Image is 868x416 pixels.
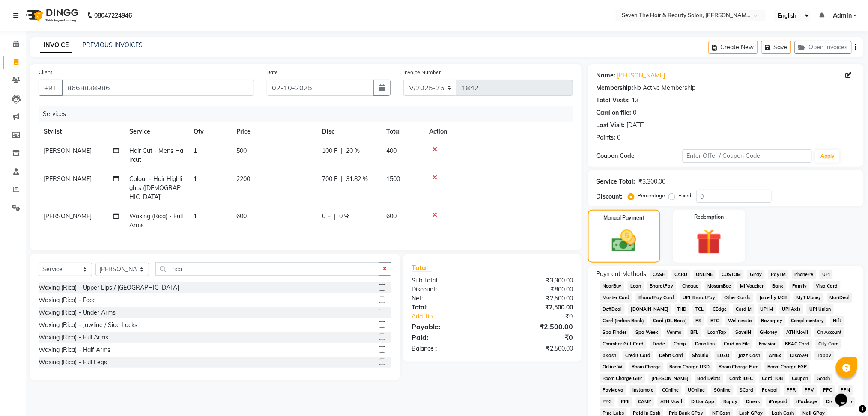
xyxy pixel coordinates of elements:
span: MyT Money [794,293,824,303]
span: UPI Axis [779,304,803,314]
span: Donation [692,339,718,349]
span: 0 % [339,212,349,221]
span: BharatPay Card [636,293,677,303]
span: Family [790,281,810,291]
div: Waxing (Rica) - Face [39,296,96,305]
span: On Account [814,327,844,337]
div: Membership: [597,83,634,92]
span: Bad Debts [695,374,724,383]
span: Cheque [680,281,701,291]
span: 600 [236,212,247,220]
span: ONLINE [694,270,716,279]
th: Action [424,122,573,141]
button: +91 [39,80,63,96]
span: Room Charge EGP [765,362,810,372]
span: Spa Finder [600,327,629,337]
th: Price [231,122,317,141]
div: Discount: [597,192,623,201]
div: Service Total: [597,177,635,186]
input: Search or Scan [155,262,379,276]
div: ₹3,300.00 [639,177,666,186]
div: Waxing (Rica) - Upper Lips / [GEOGRAPHIC_DATA] [39,283,179,292]
label: Percentage [638,192,665,199]
span: 400 [386,147,397,155]
label: Manual Payment [603,214,644,222]
div: Total Visits: [597,96,630,105]
label: Fixed [679,192,692,199]
span: [PERSON_NAME] [44,175,92,183]
span: UPI Union [807,304,834,314]
button: Create New [709,41,758,54]
span: RS [693,316,705,326]
span: Complimentary [789,316,827,326]
div: Card on file: [597,108,632,117]
label: Redemption [694,213,724,221]
div: ₹2,500.00 [492,321,579,332]
img: _gift.svg [689,226,730,258]
div: Services [39,106,579,122]
div: ₹2,500.00 [492,344,579,353]
span: [PERSON_NAME] [649,374,692,383]
span: MariDeal [827,293,853,303]
span: BTC [708,316,722,326]
span: UPI BharatPay [680,293,719,303]
div: Waxing (Rica) - Under Arms [39,308,116,317]
span: PPG [600,397,615,407]
span: Loan [628,281,644,291]
span: Diners [744,397,763,407]
span: | [334,212,336,221]
div: Total: [406,303,492,312]
span: City Card [816,339,842,349]
label: Date [267,68,278,76]
span: Rupay [721,397,740,407]
div: 13 [632,96,639,105]
a: Add Tip [406,312,507,321]
span: 0 F [322,212,331,221]
span: 700 F [322,175,337,184]
span: PayTM [768,270,789,279]
button: Save [761,41,791,54]
div: Payable: [406,321,492,332]
span: Discover [787,351,811,360]
div: Discount: [406,285,492,294]
span: Hair Cut - Mens Haircut [129,147,183,163]
span: Admin [833,11,852,20]
span: Card: IOB [759,374,786,383]
span: 1 [194,175,197,183]
a: INVOICE [40,38,72,53]
span: SaveIN [733,327,754,337]
span: BFL [688,327,701,337]
span: MosamBee [705,281,734,291]
span: Coupon [789,374,811,383]
span: PPR [784,385,799,395]
span: Debit Card [657,351,686,360]
span: 2200 [236,175,250,183]
span: Card (DL Bank) [650,316,690,326]
span: Total [412,263,432,272]
span: Instamojo [630,385,656,395]
span: COnline [660,385,682,395]
th: Qty [188,122,231,141]
th: Total [381,122,424,141]
span: 1 [194,212,197,220]
label: Client [39,68,52,76]
span: Room Charge GBP [600,374,645,383]
span: District App [823,397,855,407]
span: PayMaya [600,385,626,395]
span: Room Charge [629,362,664,372]
span: Paypal [760,385,781,395]
a: PREVIOUS INVOICES [82,41,143,49]
span: LUZO [715,351,732,360]
div: Waxing (Rica) - Half Arms [39,345,110,354]
span: PPV [802,385,817,395]
span: Other Cards [722,293,753,303]
span: [PERSON_NAME] [44,212,92,220]
span: CARD [672,270,690,279]
span: Spa Week [633,327,661,337]
span: SOnline [711,385,734,395]
span: 600 [386,212,397,220]
span: Trade [650,339,668,349]
span: Waxing (Rica) - Full Arms [129,212,183,229]
div: ₹800.00 [492,285,579,294]
span: 1 [194,147,197,155]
